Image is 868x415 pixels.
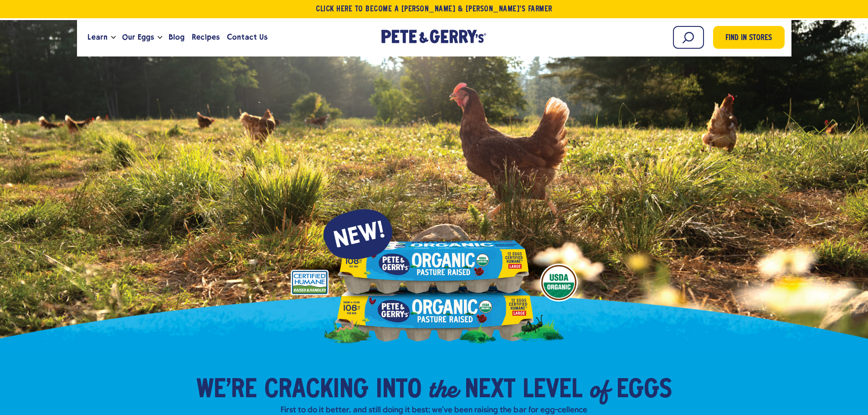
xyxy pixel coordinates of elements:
[673,26,704,49] input: Search
[429,372,457,405] em: the
[87,31,108,43] span: Learn
[523,377,582,404] span: Level
[169,31,185,43] span: Blog
[192,31,220,43] span: Recipes
[590,372,609,405] em: of
[84,25,111,50] a: Learn
[188,25,223,50] a: Recipes
[227,31,267,43] span: Contact Us
[376,377,421,404] span: into
[465,377,515,404] span: Next
[118,25,158,50] a: Our Eggs
[223,25,271,50] a: Contact Us
[111,36,116,39] button: Open the dropdown menu for Learn
[713,26,785,49] a: Find in Stores
[158,36,162,39] button: Open the dropdown menu for Our Eggs
[122,31,154,43] span: Our Eggs
[616,377,672,404] span: Eggs​
[196,377,257,404] span: We’re
[165,25,188,50] a: Blog
[725,32,772,45] span: Find in Stores
[264,377,369,404] span: Cracking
